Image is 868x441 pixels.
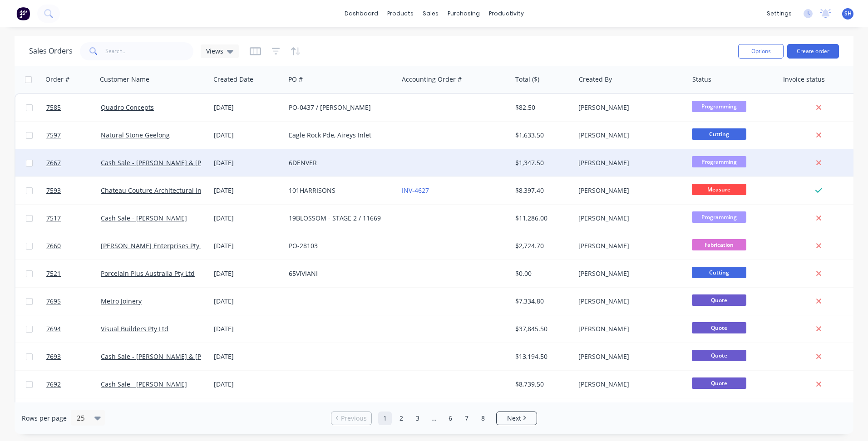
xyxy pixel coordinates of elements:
[206,46,223,56] span: Views
[515,241,568,250] div: $2,724.70
[341,414,367,423] span: Previous
[484,7,528,20] div: productivity
[46,186,61,195] span: 7593
[214,241,281,250] div: [DATE]
[331,414,371,423] a: Previous page
[46,343,101,370] a: 7693
[515,352,568,361] div: $13,194.50
[214,214,281,223] div: [DATE]
[578,158,679,167] div: [PERSON_NAME]
[692,184,746,195] span: Measure
[411,412,424,425] a: Page 3
[214,352,281,361] div: [DATE]
[214,324,281,333] div: [DATE]
[289,241,390,250] div: PO-28103
[214,186,281,195] div: [DATE]
[46,94,101,121] a: 7585
[692,267,746,278] span: Cutting
[46,315,101,343] a: 7694
[214,380,281,389] div: [DATE]
[105,42,194,60] input: Search...
[578,103,679,112] div: [PERSON_NAME]
[340,7,383,20] a: dashboard
[101,214,187,222] a: Cash Sale - [PERSON_NAME]
[46,269,61,278] span: 7521
[762,7,796,20] div: settings
[515,269,568,278] div: $0.00
[515,297,568,306] div: $7,334.80
[578,269,679,278] div: [PERSON_NAME]
[46,158,61,167] span: 7667
[101,324,168,333] a: Visual Builders Pty Ltd
[22,414,67,423] span: Rows per page
[16,7,30,20] img: Factory
[46,288,101,315] a: 7695
[46,214,61,223] span: 7517
[738,44,784,59] button: Options
[578,186,679,195] div: [PERSON_NAME]
[515,131,568,140] div: $1,633.50
[427,412,441,425] a: Jump forward
[46,380,61,389] span: 7692
[289,131,390,140] div: Eagle Rock Pde, Aireys Inlet
[515,214,568,223] div: $11,286.00
[783,75,825,84] div: Invoice status
[46,241,61,250] span: 7660
[289,158,390,167] div: 6DENVER
[515,103,568,112] div: $82.50
[289,214,390,223] div: 19BLOSSOM - STAGE 2 / 11669
[46,131,61,140] span: 7597
[515,324,568,333] div: $37,845.50
[214,269,281,278] div: [DATE]
[515,158,568,167] div: $1,347.50
[692,377,746,389] span: Quote
[46,122,101,149] a: 7597
[383,7,418,20] div: products
[444,412,457,425] a: Page 6
[515,186,568,195] div: $8,397.40
[578,241,679,250] div: [PERSON_NAME]
[692,294,746,306] span: Quote
[515,380,568,389] div: $8,739.50
[46,297,61,306] span: 7695
[46,103,61,112] span: 7585
[460,412,473,425] a: Page 7
[578,324,679,333] div: [PERSON_NAME]
[101,241,211,250] a: [PERSON_NAME] Enterprises Pty Ltd
[101,269,195,278] a: Porcelain Plus Australia Pty Ltd
[101,186,222,195] a: Chateau Couture Architectural Interiors
[578,131,679,140] div: [PERSON_NAME]
[214,103,281,112] div: [DATE]
[45,75,69,84] div: Order #
[402,186,429,195] a: INV-4627
[476,412,490,425] a: Page 8
[46,149,101,176] a: 7667
[692,350,746,361] span: Quote
[418,7,443,20] div: sales
[46,398,101,426] a: 7646
[101,297,142,305] a: Metro Joinery
[787,44,839,59] button: Create order
[101,131,170,139] a: Natural Stone Geelong
[692,322,746,333] span: Quote
[692,239,746,250] span: Fabrication
[100,75,149,84] div: Customer Name
[214,297,281,306] div: [DATE]
[395,412,408,425] a: Page 2
[46,177,101,204] a: 7593
[578,214,679,223] div: [PERSON_NAME]
[692,211,746,223] span: Programming
[692,101,746,112] span: Programming
[378,412,392,425] a: Page 1 is your current page
[692,75,711,84] div: Status
[578,352,679,361] div: [PERSON_NAME]
[578,297,679,306] div: [PERSON_NAME]
[289,103,390,112] div: PO-0437 / [PERSON_NAME]
[46,352,61,361] span: 7693
[101,103,154,112] a: Quadro Concepts
[289,269,390,278] div: 65VIVIANI
[507,414,521,423] span: Next
[402,75,462,84] div: Accounting Order #
[578,380,679,389] div: [PERSON_NAME]
[46,232,101,260] a: 7660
